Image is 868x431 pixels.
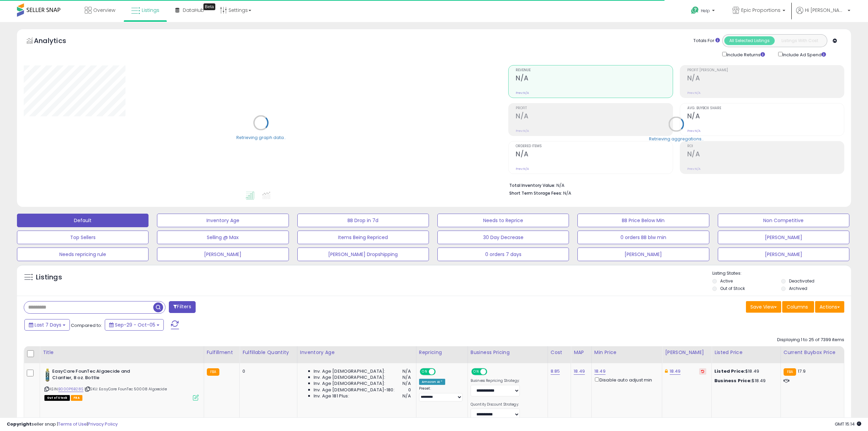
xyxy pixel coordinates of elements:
[93,7,115,14] span: Overview
[297,214,429,227] button: BB Drop in 7d
[718,214,849,227] button: Non Competitive
[437,214,569,227] button: Needs to Reprice
[717,51,773,58] div: Include Returns
[741,7,781,14] span: Epic Proportions
[773,51,837,58] div: Include Ad Spend
[157,214,289,227] button: Inventory Age
[577,248,709,261] button: [PERSON_NAME]
[693,38,720,44] div: Totals For
[774,36,825,45] button: Listings With Cost
[718,248,849,261] button: [PERSON_NAME]
[157,248,289,261] button: [PERSON_NAME]
[437,231,569,244] button: 30 Day Decrease
[686,1,722,22] a: Help
[297,248,429,261] button: [PERSON_NAME] Dropshipping
[577,214,709,227] button: BB Price Below Min
[805,7,846,14] span: Hi [PERSON_NAME]
[718,231,849,244] button: [PERSON_NAME]
[17,248,149,261] button: Needs repricing rule
[7,421,32,427] strong: Copyright
[796,7,850,22] a: Hi [PERSON_NAME]
[649,136,704,142] div: Retrieving aggregations..
[157,231,289,244] button: Selling @ Max
[236,134,286,140] div: Retrieving graph data..
[297,231,429,244] button: Items Being Repriced
[577,231,709,244] button: 0 orders BB blw min
[183,7,204,14] span: DataHub
[7,421,118,428] div: seller snap | |
[701,8,710,14] span: Help
[142,7,159,14] span: Listings
[17,231,149,244] button: Top Sellers
[17,214,149,227] button: Default
[724,36,775,45] button: All Selected Listings
[437,248,569,261] button: 0 orders 7 days
[34,36,79,47] h5: Analytics
[203,3,215,10] div: Tooltip anchor
[691,6,699,15] i: Get Help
